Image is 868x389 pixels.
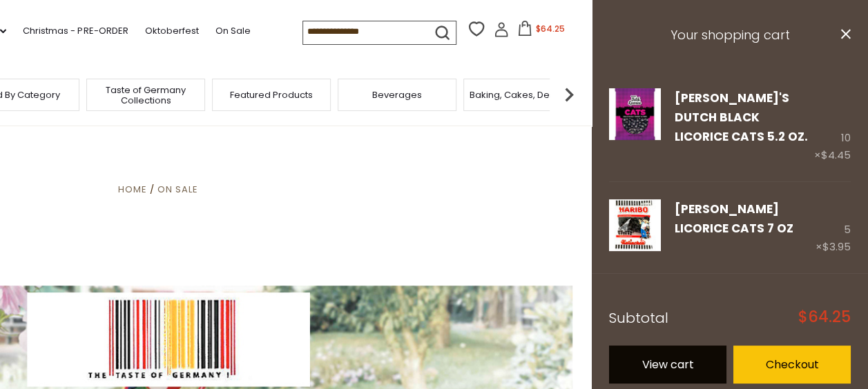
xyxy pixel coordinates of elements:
[117,183,146,196] a: Home
[157,183,198,196] a: On Sale
[733,346,851,383] a: Checkout
[230,90,313,100] a: Featured Products
[609,88,661,165] a: Gustaf's Licorice Cats
[675,90,808,146] a: [PERSON_NAME]'s Dutch Black Licorice Cats 5.2 oz.
[470,90,577,100] a: Baking, Cakes, Desserts
[90,85,201,106] a: Taste of Germany Collections
[609,199,661,256] a: Haribo Katinchen Licorice Cats 7 oz
[215,23,250,39] a: On Sale
[372,90,422,100] a: Beverages
[821,148,851,162] span: $4.45
[609,199,661,251] img: Haribo Katinchen Licorice Cats 7 oz
[144,23,198,39] a: Oktoberfest
[675,201,793,237] a: [PERSON_NAME] Licorice Cats 7 oz
[816,199,851,256] div: 5 ×
[822,239,851,254] span: $3.95
[609,346,726,383] a: View cart
[814,88,851,165] div: 10 ×
[23,23,128,39] a: Christmas - PRE-ORDER
[798,310,851,325] span: $64.25
[609,88,661,140] img: Gustaf's Licorice Cats
[609,308,668,328] span: Subtotal
[512,21,570,41] button: $64.25
[555,81,583,108] img: next arrow
[535,23,564,34] span: $64.25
